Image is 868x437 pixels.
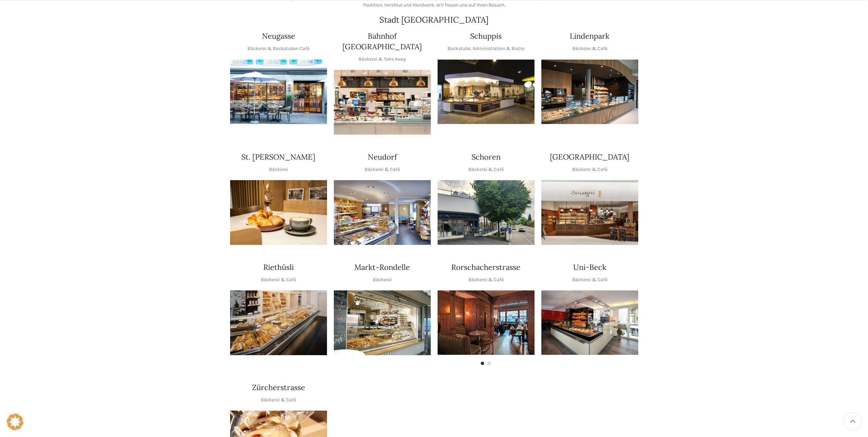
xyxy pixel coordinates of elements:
div: 1 / 2 [438,290,534,355]
p: Bäckerei & Café [468,166,504,173]
p: Bäckerei & Café [468,276,504,284]
h4: Schoren [471,152,501,162]
li: Go to slide 2 [488,362,491,365]
h4: Schuppis [470,31,502,41]
h4: Riethüsli [263,262,294,273]
img: Rorschacherstrasse [438,290,534,355]
img: Riethüsli-2 [230,290,327,355]
a: Scroll to top button [844,413,861,430]
h4: Bahnhof [GEOGRAPHIC_DATA] [334,31,431,52]
p: Bäckerei & Café [572,166,607,173]
h4: Lindenpark [570,31,609,41]
div: 1 / 1 [230,180,327,245]
div: 1 / 1 [541,180,638,245]
h4: Zürcherstrasse [252,382,305,393]
div: 1 / 1 [541,60,638,124]
h4: [GEOGRAPHIC_DATA] [550,152,629,162]
h4: Markt-Rondelle [354,262,410,273]
img: schwyter-23 [230,180,327,245]
img: 017-e1571925257345 [541,60,638,124]
p: Bäckerei & Café [365,166,400,173]
div: 1 / 1 [334,290,431,355]
h4: Rorschacherstrasse [451,262,520,273]
img: Schwyter-1800x900 [541,180,638,245]
p: Bäckerei & Café [572,45,607,52]
div: 1 / 1 [541,290,638,355]
p: Bäckerei & Backstuben Café [248,45,310,52]
img: Bahnhof St. Gallen [334,70,431,135]
img: rechts_09-1 [541,290,638,355]
p: Bäckerei [269,166,288,173]
p: Backstube, Administration & Bistro [448,45,525,52]
h2: Stadt [GEOGRAPHIC_DATA] [230,16,638,24]
img: Neudorf_1 [334,180,431,245]
p: Bäckerei & Café [261,396,296,404]
img: 0842cc03-b884-43c1-a0c9-0889ef9087d6 copy [438,180,534,245]
h4: Neugasse [262,31,295,41]
img: 150130-Schwyter-013 [438,60,534,124]
div: 1 / 1 [438,180,534,245]
h4: Neudorf [368,152,397,162]
p: Bäckerei & Café [261,276,296,284]
img: Rondelle_1 [334,290,431,355]
h4: Uni-Beck [573,262,606,273]
li: Go to slide 1 [481,362,484,365]
div: 1 / 1 [334,70,431,135]
div: 1 / 1 [230,290,327,355]
p: Bäckerei & Take Away [358,55,406,63]
img: Neugasse [230,60,327,124]
div: 1 / 1 [230,60,327,124]
div: 1 / 1 [334,180,431,245]
p: Bäckerei [373,276,392,284]
div: 1 / 1 [438,60,534,124]
p: Bäckerei & Café [572,276,607,284]
h4: St. [PERSON_NAME] [241,152,315,162]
